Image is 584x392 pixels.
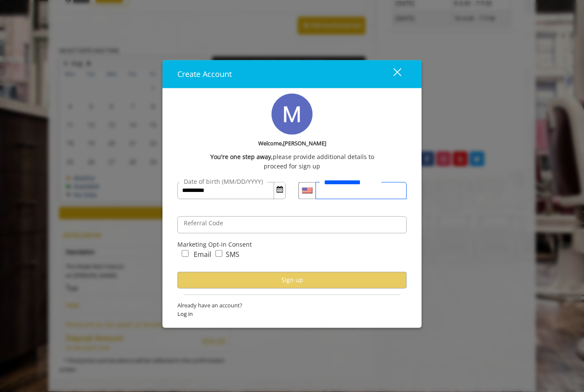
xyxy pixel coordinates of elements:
button: Open Calendar [274,183,285,197]
label: Referral Code [180,218,227,227]
input: marketing_email_concern [182,250,189,257]
input: ReferralCode [177,216,407,233]
div: please provide additional details to [177,152,407,162]
label: Date of birth (MM/DD/YYYY) [180,177,267,186]
div: close dialog [383,68,401,80]
b: You're one step away, [210,152,273,162]
input: marketing_sms_concern [215,250,222,257]
img: profile-pic [271,94,313,135]
button: close dialog [378,65,407,83]
input: DateOfBirth [177,182,286,199]
b: Welcome,[PERSON_NAME] [258,139,326,148]
div: Country [298,182,316,199]
div: proceed for sign up [177,162,407,171]
span: Already have an account? [177,301,407,309]
span: Log in [177,309,407,318]
label: Email [194,249,211,260]
label: SMS [226,249,239,260]
button: Sign up [177,271,407,288]
span: Create Account [177,69,232,79]
div: Marketing Opt-in Consent [177,239,407,249]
